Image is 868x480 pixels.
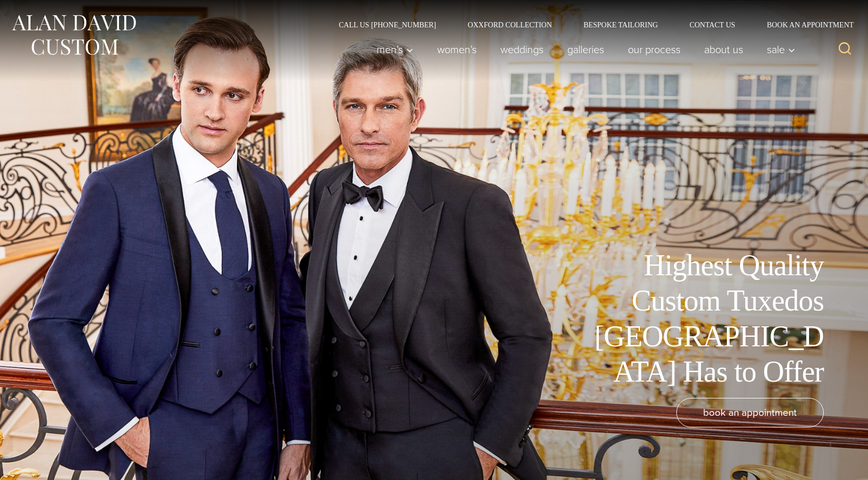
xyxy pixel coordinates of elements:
h1: Highest Quality Custom Tuxedos [GEOGRAPHIC_DATA] Has to Offer [587,248,824,389]
nav: Primary Navigation [365,39,801,60]
a: Oxxford Collection [452,21,568,28]
a: Book an Appointment [751,21,857,28]
a: Call Us [PHONE_NUMBER] [323,21,452,28]
a: Our Process [616,39,693,60]
img: Alan David Custom [11,12,137,58]
a: Contact Us [674,21,751,28]
a: Bespoke Tailoring [568,21,674,28]
a: Women’s [426,39,489,60]
a: book an appointment [676,398,824,427]
span: Sale [767,44,795,55]
button: View Search Form [832,37,857,62]
nav: Secondary Navigation [323,21,857,28]
a: weddings [489,39,556,60]
span: book an appointment [703,405,797,420]
span: Men’s [377,44,413,55]
a: Galleries [556,39,616,60]
a: About Us [693,39,755,60]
